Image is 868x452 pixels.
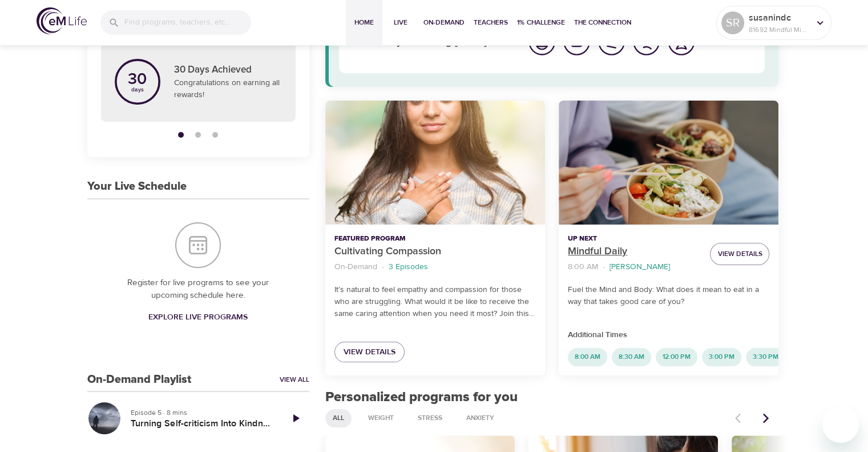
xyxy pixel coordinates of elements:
span: Weight [361,413,401,423]
a: View Details [334,342,405,363]
span: Teachers [474,17,508,29]
p: 30 Days Achieved [174,63,282,78]
div: SR [721,11,744,34]
span: Stress [411,413,449,423]
span: Anxiety [459,413,501,423]
h3: Your Live Schedule [87,180,187,193]
span: 12:00 PM [656,352,697,362]
p: Additional Times [568,329,769,341]
li: · [382,259,384,275]
span: 3:30 PM [746,352,785,362]
div: Weight [361,409,401,427]
div: 8:00 AM [568,348,607,366]
p: Cultivating Compassion [334,244,536,259]
div: 3:30 PM [746,348,785,366]
span: Explore Live Programs [148,310,248,325]
p: [PERSON_NAME] [609,261,670,273]
a: Explore Live Programs [144,307,252,328]
p: Featured Program [334,234,536,244]
div: 3:00 PM [702,348,741,366]
nav: breadcrumb [334,259,536,275]
span: Home [350,17,378,29]
p: 8:00 AM [568,261,598,273]
span: 8:00 AM [568,352,607,362]
p: Fuel the Mind and Body: What does it mean to eat in a way that takes good care of you? [568,284,769,308]
p: 30 [128,71,147,87]
p: On-Demand [334,261,377,273]
div: All [325,409,352,427]
button: Cultivating Compassion [325,101,545,225]
li: · [603,259,605,275]
img: Your Live Schedule [175,222,221,268]
p: days [128,87,147,92]
p: Mindful Daily [568,244,701,259]
div: Stress [410,409,450,427]
img: logo [37,7,87,34]
span: 1% Challenge [517,17,565,29]
span: Live [387,17,414,29]
div: 8:30 AM [612,348,651,366]
p: Episode 5 · 8 mins [131,407,273,418]
span: The Connection [574,17,631,29]
span: View Details [717,248,762,260]
p: Register for live programs to see your upcoming schedule here. [110,277,286,302]
div: Anxiety [459,409,502,427]
h3: On-Demand Playlist [87,373,191,386]
a: View All [280,375,309,385]
h5: Turning Self-criticism Into Kindness [131,418,273,430]
p: Congratulations on earning all rewards! [174,77,282,101]
p: Up Next [568,234,701,244]
button: Turning Self-criticism Into Kindness [87,401,122,435]
span: On-Demand [423,17,465,29]
iframe: Button to launch messaging window [822,406,859,443]
p: 81692 Mindful Minutes [749,25,809,35]
span: 3:00 PM [702,352,741,362]
button: Next items [753,406,778,431]
h2: Personalized programs for you [325,389,779,406]
button: Mindful Daily [559,101,778,225]
p: 3 Episodes [389,261,428,273]
a: Play Episode [282,405,309,432]
span: View Details [344,345,395,359]
span: All [326,413,351,423]
p: It’s natural to feel empathy and compassion for those who are struggling. What would it be like t... [334,284,536,320]
nav: breadcrumb [568,259,701,275]
input: Find programs, teachers, etc... [124,10,251,35]
span: 8:30 AM [612,352,651,362]
button: View Details [710,243,769,265]
div: 12:00 PM [656,348,697,366]
p: susanindc [749,11,809,25]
